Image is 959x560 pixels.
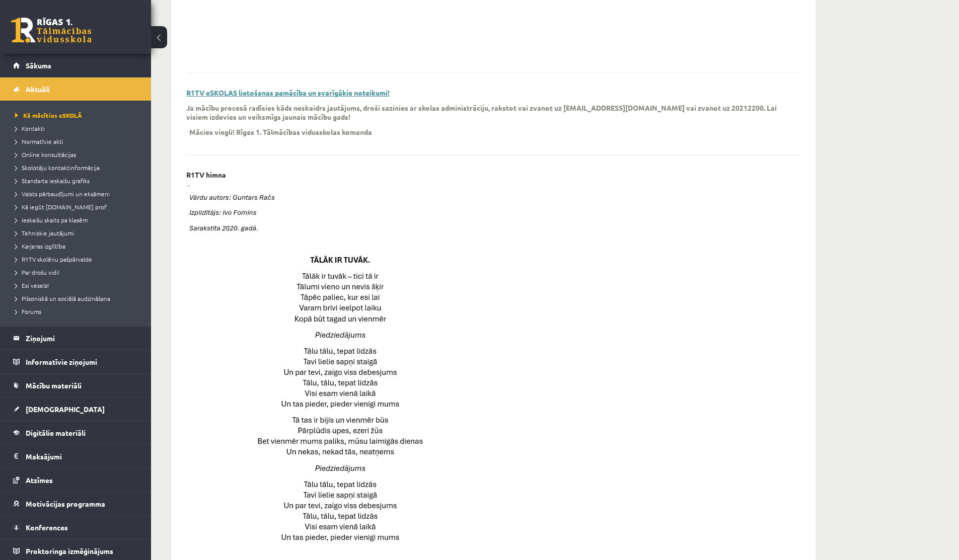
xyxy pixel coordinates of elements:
span: Online konsultācijas [15,150,76,158]
a: Skolotāju kontaktinformācija [15,163,141,172]
a: R1TV eSKOLAS lietošanas pamācība un svarīgākie noteikumi! [186,88,390,97]
p: R1TV himna [186,171,226,179]
span: R1TV skolēnu pašpārvalde [15,255,92,263]
span: Kontakti [15,124,45,132]
a: Aktuāli [13,77,138,101]
span: Ieskaišu skaits pa klasēm [15,216,88,224]
a: Kā iegūt [DOMAIN_NAME] prof [15,202,141,211]
a: Normatīvie akti [15,137,141,146]
a: Atzīmes [13,468,138,492]
a: R1TV skolēnu pašpārvalde [15,255,141,264]
a: Standarta ieskaišu grafiks [15,176,141,185]
a: Kontakti [15,124,141,133]
span: Kā iegūt [DOMAIN_NAME] prof [15,203,107,211]
a: Rīgas 1. Tālmācības vidusskola [11,18,92,43]
span: Karjeras izglītība [15,242,65,250]
legend: Maksājumi [26,445,138,468]
p: Rīgas 1. Tālmācības vidusskolas komanda [236,127,372,136]
a: Karjeras izglītība [15,242,141,251]
span: Pilsoniskā un sociālā audzināšana [15,294,110,302]
a: Ziņojumi [13,327,138,350]
span: Skolotāju kontaktinformācija [15,164,100,172]
legend: Informatīvie ziņojumi [26,350,138,373]
span: Valsts pārbaudījumi un eksāmeni [15,190,110,198]
a: Online konsultācijas [15,150,141,159]
span: Standarta ieskaišu grafiks [15,177,90,185]
span: Atzīmes [26,475,53,485]
legend: Ziņojumi [26,327,138,350]
span: [DEMOGRAPHIC_DATA] [26,405,105,414]
span: Sākums [26,61,51,70]
p: Ja mācību procesā radīsies kāds neskaidrs jautājums, droši sazinies ar skolas administrāciju, rak... [186,103,785,121]
a: Valsts pārbaudījumi un eksāmeni [15,189,141,198]
a: Konferences [13,516,138,539]
span: Mācību materiāli [26,381,82,390]
span: Aktuāli [26,85,50,94]
a: Kā mācīties eSKOLĀ [15,111,141,120]
a: Digitālie materiāli [13,421,138,444]
span: Normatīvie akti [15,137,63,145]
span: Tehniskie jautājumi [15,229,74,237]
span: Kā mācīties eSKOLĀ [15,111,82,119]
a: Par drošu vidi! [15,268,141,277]
a: Motivācijas programma [13,492,138,515]
a: Sākums [13,54,138,77]
span: Konferences [26,523,68,532]
p: Mācies viegli! [189,127,235,136]
span: Esi vesels! [15,281,49,289]
span: Par drošu vidi! [15,268,59,276]
a: Ieskaišu skaits pa klasēm [15,215,141,224]
a: Forums [15,307,141,316]
span: Digitālie materiāli [26,428,86,437]
a: [DEMOGRAPHIC_DATA] [13,397,138,421]
span: Motivācijas programma [26,499,105,508]
a: Mācību materiāli [13,374,138,397]
a: Tehniskie jautājumi [15,228,141,237]
a: Informatīvie ziņojumi [13,350,138,373]
span: Forums [15,307,41,315]
a: Maksājumi [13,445,138,468]
a: Esi vesels! [15,281,141,290]
span: Proktoringa izmēģinājums [26,546,113,555]
a: Pilsoniskā un sociālā audzināšana [15,294,141,303]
